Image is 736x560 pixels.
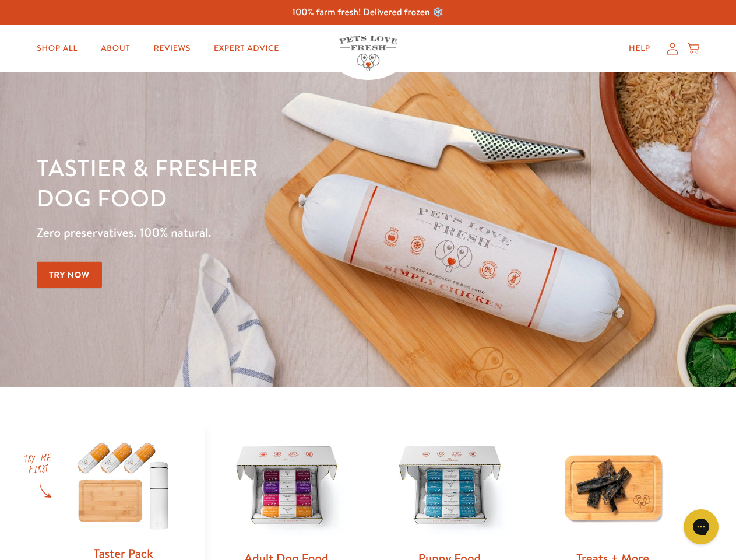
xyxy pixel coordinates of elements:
[37,222,478,243] p: Zero preservatives. 100% natural.
[144,37,199,60] a: Reviews
[37,262,102,288] a: Try Now
[205,37,288,60] a: Expert Advice
[678,505,724,548] iframe: Gorgias live chat messenger
[339,36,397,71] img: Pets Love Fresh
[27,37,87,60] a: Shop All
[37,152,478,213] h1: Tastier & fresher dog food
[619,37,660,60] a: Help
[91,37,139,60] a: About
